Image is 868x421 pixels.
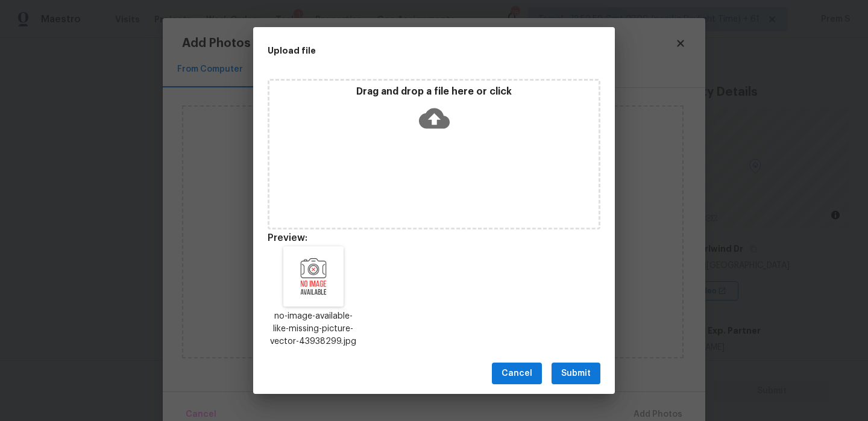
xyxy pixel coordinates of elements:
h2: Upload file [268,44,546,57]
button: Submit [552,363,600,385]
span: Submit [561,366,591,381]
img: Z [283,246,344,307]
p: Drag and drop a file here or click [269,86,599,98]
p: no-image-available-like-missing-picture-vector-43938299.jpg [268,310,359,348]
button: Cancel [492,363,542,385]
span: Cancel [502,366,532,381]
